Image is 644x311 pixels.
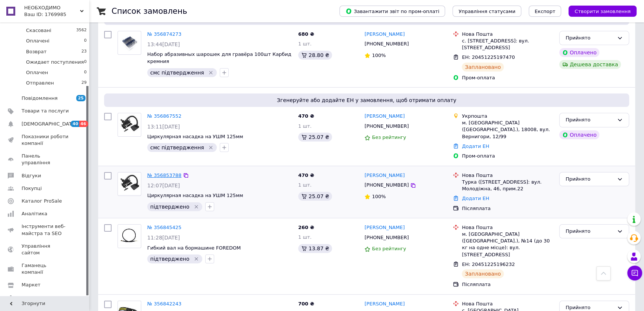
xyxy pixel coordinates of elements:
a: № 356853788 [147,172,181,178]
span: 0 [84,69,87,76]
div: 13.87 ₴ [298,244,332,253]
span: 13:44[DATE] [147,41,180,47]
span: Відгуки [22,172,41,179]
span: 1 шт. [298,234,312,240]
a: [PERSON_NAME] [364,113,405,120]
span: 680 ₴ [298,31,314,37]
span: 12:07[DATE] [147,183,180,188]
div: 28.80 ₴ [298,51,332,60]
div: Пром-оплата [462,74,553,81]
svg: Видалити мітку [193,204,199,210]
span: Згенеруйте або додайте ЕН у замовлення, щоб отримати оплату [107,96,626,104]
a: № 356867552 [147,113,181,119]
a: Створити замовлення [561,8,637,14]
span: НЕОБХОДИМО [24,4,80,11]
span: Панель управління [22,153,69,166]
span: Набор абразивных шарошек для гравёра 100шт Карбид кремния [147,51,291,64]
div: м. [GEOGRAPHIC_DATA] ([GEOGRAPHIC_DATA].), №14 (до 30 кг на одне місце): вул. [STREET_ADDRESS] [462,231,553,258]
a: Циркулярная насадка на УШМ 125мм [147,193,243,198]
span: 3562 [76,27,87,34]
div: с. [STREET_ADDRESS]: вул. [STREET_ADDRESS] [462,38,553,51]
span: Інструменти веб-майстра та SEO [22,223,69,237]
div: Нова Пошта [462,31,553,38]
span: Каталог ProSale [22,198,62,204]
span: 1 шт. [298,182,312,188]
span: Покупці [22,185,42,192]
span: 1 шт. [298,41,312,47]
a: Фото товару [117,224,141,248]
div: Ваш ID: 1769985 [24,11,89,18]
div: м. [GEOGRAPHIC_DATA] ([GEOGRAPHIC_DATA].), 18008, вул. Вернигори, 12/99 [462,120,553,140]
span: 260 ₴ [298,225,314,230]
span: Повідомлення [22,95,58,102]
span: ЕН: 20451225197470 [462,54,515,60]
span: Створити замовлення [574,9,631,14]
a: Фото товару [117,172,141,196]
div: Оплачено [559,130,599,139]
span: [PHONE_NUMBER] [364,235,409,240]
a: № 356874273 [147,31,181,37]
a: Додати ЕН [462,143,489,149]
span: 100% [372,194,386,199]
span: Товари та послуги [22,108,69,114]
h1: Список замовлень [112,7,187,16]
div: Оплачено [559,48,599,57]
a: [PERSON_NAME] [364,224,405,231]
div: Післяплата [462,281,553,288]
span: Аналітика [22,210,47,217]
img: Фото товару [118,114,141,136]
span: Управління статусами [458,9,515,14]
span: 470 ₴ [298,113,314,119]
span: 11:28[DATE] [147,235,180,241]
span: смс підтвердження [150,70,204,76]
span: [PHONE_NUMBER] [364,41,409,47]
svg: Видалити мітку [208,70,214,76]
div: Заплановано [462,269,504,278]
button: Управління статусами [453,6,521,17]
a: Фото товару [117,31,141,55]
div: Нова Пошта [462,224,553,231]
span: Управління сайтом [22,243,69,256]
div: 25.07 ₴ [298,192,332,201]
div: Нова Пошта [462,301,553,307]
span: Оплачен [26,69,48,76]
a: [PERSON_NAME] [364,31,405,38]
a: Фото товару [117,113,141,137]
div: Прийнято [566,175,614,183]
div: 25.07 ₴ [298,133,332,142]
a: № 356842243 [147,301,181,307]
span: 40 [71,121,79,127]
span: [DEMOGRAPHIC_DATA] [22,121,77,127]
img: Фото товару [118,33,141,53]
span: підтверджено [150,204,189,210]
span: 25 [76,95,86,101]
div: Прийнято [566,34,614,42]
div: Турка ([STREET_ADDRESS]: вул. Молодіжна, 46, прим.22 [462,179,553,192]
div: Прийнято [566,228,614,235]
span: 13:11[DATE] [147,124,180,130]
span: 470 ₴ [298,172,314,178]
button: Чат з покупцем [627,266,642,280]
a: [PERSON_NAME] [364,301,405,308]
div: Нова Пошта [462,172,553,179]
span: 29 [81,80,87,86]
span: 0 [84,59,87,66]
span: [PHONE_NUMBER] [364,182,409,188]
span: Експорт [535,9,556,14]
span: 1 шт. [298,123,312,129]
a: Додати ЕН [462,196,489,201]
a: Гибкий вал на бормашине FOREDOM [147,245,241,251]
span: смс підтвердження [150,145,204,150]
span: 100% [372,53,386,58]
span: Маркет [22,282,41,288]
a: Циркулярная насадка на УШМ 125мм [147,134,243,139]
span: 700 ₴ [298,301,314,307]
button: Створити замовлення [569,6,637,17]
div: Дешева доставка [559,60,621,69]
a: № 356845425 [147,225,181,230]
div: Заплановано [462,63,504,72]
span: Без рейтингу [372,134,406,140]
span: 46 [79,121,88,127]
